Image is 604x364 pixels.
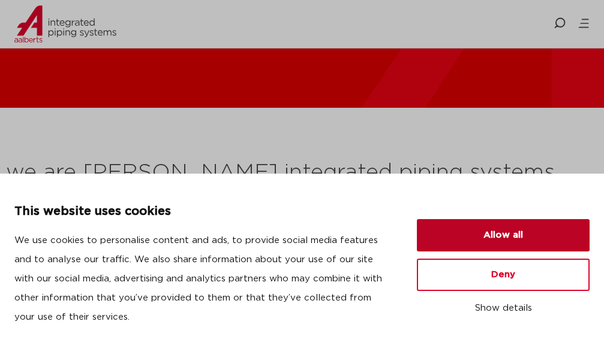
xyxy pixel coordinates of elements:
button: Allow all [417,219,590,251]
p: We use cookies to personalise content and ads, to provide social media features and to analyse ou... [14,231,388,327]
button: Show details [417,298,590,318]
p: This website uses cookies [14,202,388,222]
button: Deny [417,259,590,291]
h2: we are [PERSON_NAME] integrated piping systems [6,159,598,187]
